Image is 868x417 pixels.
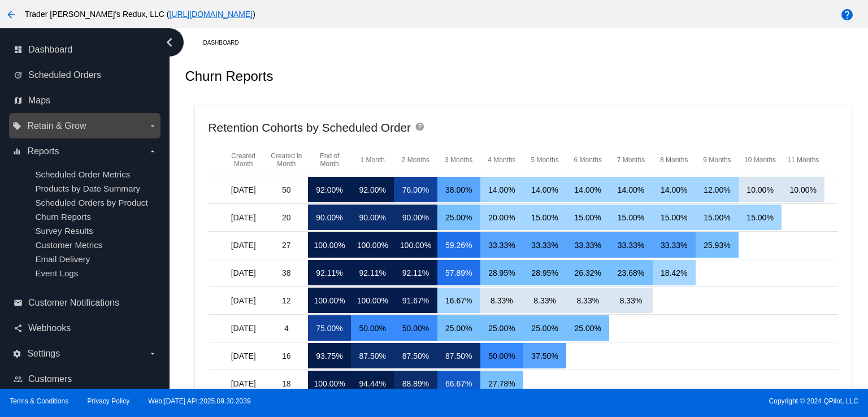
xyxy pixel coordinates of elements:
[148,121,157,131] i: arrow_drop_down
[480,343,523,368] mat-cell: 50.00%
[35,212,91,221] span: Churn Reports
[222,177,265,202] mat-cell: [DATE]
[308,343,351,368] mat-cell: 93.75%
[308,152,351,168] mat-header-cell: End of Month
[14,298,23,307] i: email
[739,177,782,202] mat-cell: 10.00%
[394,315,437,341] mat-cell: 50.00%
[696,156,739,164] mat-header-cell: 9 Months
[523,260,566,285] mat-cell: 28.95%
[609,156,652,164] mat-header-cell: 7 Months
[28,70,101,80] span: Scheduled Orders
[437,315,480,341] mat-cell: 25.00%
[394,232,437,258] mat-cell: 100.00%
[203,34,249,51] a: Dashboard
[566,315,609,341] mat-cell: 25.00%
[28,298,119,308] span: Customer Notifications
[265,260,308,285] mat-cell: 38
[308,177,351,202] mat-cell: 92.00%
[653,177,696,202] mat-cell: 14.00%
[14,294,157,312] a: email Customer Notifications
[35,184,140,193] a: Products by Date Summary
[609,288,652,313] mat-cell: 8.33%
[10,397,68,405] a: Terms & Conditions
[523,288,566,313] mat-cell: 8.33%
[28,95,50,106] span: Maps
[222,315,265,341] mat-cell: [DATE]
[480,205,523,230] mat-cell: 20.00%
[523,205,566,230] mat-cell: 15.00%
[14,324,23,333] i: share
[351,177,394,202] mat-cell: 92.00%
[14,370,157,388] a: people_outline Customers
[35,254,90,264] span: Email Delivery
[27,121,86,131] span: Retain & Grow
[265,177,308,202] mat-cell: 50
[696,232,739,258] mat-cell: 25.93%
[444,397,858,405] span: Copyright © 2024 QPilot, LLC
[609,177,652,202] mat-cell: 14.00%
[25,10,255,19] span: Trader [PERSON_NAME]'s Redux, LLC ( )
[222,288,265,313] mat-cell: [DATE]
[437,177,480,202] mat-cell: 38.00%
[35,226,93,236] a: Survey Results
[394,156,437,164] mat-header-cell: 2 Months
[394,260,437,285] mat-cell: 92.11%
[566,232,609,258] mat-cell: 33.33%
[351,288,394,313] mat-cell: 100.00%
[265,232,308,258] mat-cell: 27
[149,397,251,405] a: Web:[DATE] API:2025.09.30.2039
[265,205,308,230] mat-cell: 20
[609,205,652,230] mat-cell: 15.00%
[14,71,23,80] i: update
[14,41,157,59] a: dashboard Dashboard
[480,288,523,313] mat-cell: 8.33%
[351,156,394,164] mat-header-cell: 1 Month
[437,343,480,368] mat-cell: 87.50%
[523,232,566,258] mat-cell: 33.33%
[265,371,308,396] mat-cell: 18
[437,260,480,285] mat-cell: 57.89%
[265,343,308,368] mat-cell: 16
[28,45,72,55] span: Dashboard
[415,122,428,136] mat-icon: help
[169,10,253,19] a: [URL][DOMAIN_NAME]
[480,177,523,202] mat-cell: 14.00%
[222,205,265,230] mat-cell: [DATE]
[566,260,609,285] mat-cell: 26.32%
[609,260,652,285] mat-cell: 23.68%
[394,205,437,230] mat-cell: 90.00%
[437,288,480,313] mat-cell: 16.67%
[523,343,566,368] mat-cell: 37.50%
[14,45,23,54] i: dashboard
[35,170,130,179] a: Scheduled Order Metrics
[27,146,59,157] span: Reports
[265,315,308,341] mat-cell: 4
[148,349,157,358] i: arrow_drop_down
[35,240,102,250] a: Customer Metrics
[209,121,411,134] h2: Retention Cohorts by Scheduled Order
[12,147,21,156] i: equalizer
[14,375,23,384] i: people_outline
[27,349,60,359] span: Settings
[394,177,437,202] mat-cell: 76.00%
[351,315,394,341] mat-cell: 50.00%
[394,343,437,368] mat-cell: 87.50%
[523,177,566,202] mat-cell: 14.00%
[308,315,351,341] mat-cell: 75.00%
[437,205,480,230] mat-cell: 25.00%
[88,397,130,405] a: Privacy Policy
[308,371,351,396] mat-cell: 100.00%
[696,177,739,202] mat-cell: 12.00%
[480,232,523,258] mat-cell: 33.33%
[739,156,782,164] mat-header-cell: 10 Months
[394,288,437,313] mat-cell: 91.67%
[35,268,78,278] a: Event Logs
[523,156,566,164] mat-header-cell: 5 Months
[14,66,157,84] a: update Scheduled Orders
[609,232,652,258] mat-cell: 33.33%
[523,315,566,341] mat-cell: 25.00%
[14,96,23,105] i: map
